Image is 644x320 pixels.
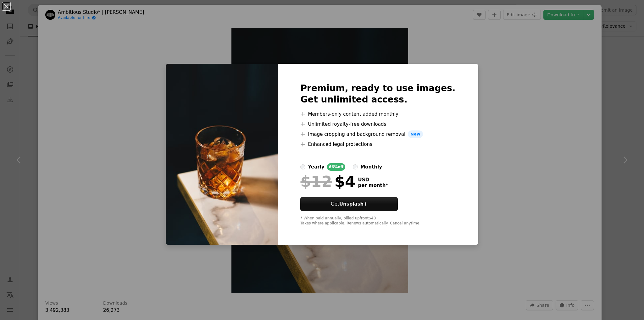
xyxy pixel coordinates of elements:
input: yearly66%off [300,164,305,169]
div: 66% off [327,163,346,171]
button: GetUnsplash+ [300,197,398,211]
div: monthly [360,163,382,171]
li: Members-only content added monthly [300,110,455,118]
input: monthly [353,164,358,169]
div: yearly [308,163,324,171]
li: Enhanced legal protections [300,141,455,148]
span: $12 [300,173,332,190]
div: $4 [300,173,355,190]
strong: Unsplash+ [339,201,368,207]
img: photo-1615887023544-3a566f29d822 [166,64,278,245]
li: Image cropping and background removal [300,130,455,138]
span: New [408,130,423,138]
span: USD [358,177,388,183]
div: * When paid annually, billed upfront $48 Taxes where applicable. Renews automatically. Cancel any... [300,216,455,226]
h2: Premium, ready to use images. Get unlimited access. [300,83,455,105]
span: per month * [358,183,388,188]
li: Unlimited royalty-free downloads [300,120,455,128]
